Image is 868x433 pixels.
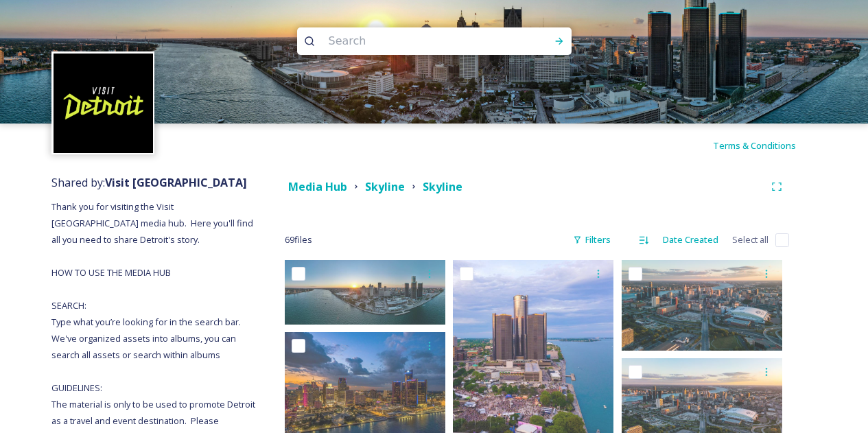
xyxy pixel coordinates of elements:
[285,233,312,246] span: 69 file s
[51,175,247,190] span: Shared by:
[732,233,769,246] span: Select all
[288,179,347,194] strong: Media Hub
[365,179,405,194] strong: Skyline
[423,179,462,194] strong: Skyline
[54,54,153,153] img: VISIT%20DETROIT%20LOGO%20-%20BLACK%20BACKGROUND.png
[105,175,247,190] strong: Visit [GEOGRAPHIC_DATA]
[322,26,510,56] input: Search
[713,139,796,152] span: Terms & Conditions
[566,226,618,253] div: Filters
[713,137,817,154] a: Terms & Conditions
[656,226,725,253] div: Date Created
[622,260,782,351] img: 9fd14ccb679e4aedaf4307ce832b1f3e669c6d9f35cd9a02134619ed4dfe3dc4.jpg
